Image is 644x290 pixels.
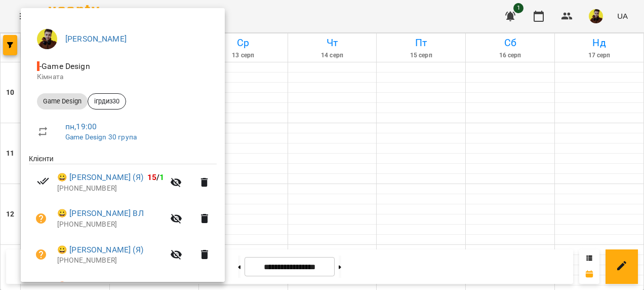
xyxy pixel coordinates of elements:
[65,122,97,131] a: пн , 19:00
[57,207,144,220] a: 😀 [PERSON_NAME] ВЛ
[147,172,165,182] b: /
[147,172,156,182] span: 15
[88,97,126,106] span: ігрдиз30
[57,184,164,194] p: [PHONE_NUMBER]
[57,244,143,256] a: 😀 [PERSON_NAME] (Я)
[57,171,143,184] a: 😀 [PERSON_NAME] (Я)
[159,172,164,182] span: 1
[65,133,137,141] a: Game Design 30 група
[65,34,127,44] a: [PERSON_NAME]
[57,220,164,230] p: [PHONE_NUMBER]
[37,29,57,49] img: 7fb6181a741ed67b077bc5343d522ced.jpg
[37,61,92,71] span: - Game Design
[29,206,53,231] button: Візит ще не сплачено. Додати оплату?
[29,242,53,267] button: Візит ще не сплачено. Додати оплату?
[37,97,88,106] span: Game Design
[88,93,126,110] div: ігрдиз30
[57,256,164,266] p: [PHONE_NUMBER]
[37,175,49,187] svg: Візит сплачено
[37,72,209,82] p: Кімната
